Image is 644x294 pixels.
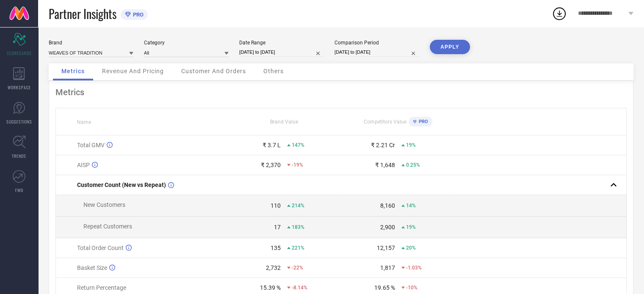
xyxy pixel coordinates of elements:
[406,162,420,168] span: 0.25%
[6,118,32,125] span: SUGGESTIONS
[77,142,105,148] span: Total GMV
[144,40,229,46] div: Category
[292,224,304,230] span: 183%
[83,201,125,208] span: New Customers
[261,162,281,168] div: ₹ 2,370
[380,202,395,209] div: 8,160
[49,40,133,46] div: Brand
[266,264,281,271] div: 2,732
[292,245,304,251] span: 221%
[49,5,116,22] span: Partner Insights
[364,119,406,125] span: Competitors Value
[77,162,90,168] span: AISP
[239,48,324,57] input: Select date range
[15,187,23,193] span: FWD
[77,284,126,291] span: Return Percentage
[263,142,281,148] div: ₹ 3.7 L
[8,84,31,91] span: WORKSPACE
[292,142,304,148] span: 147%
[83,223,132,230] span: Repeat Customers
[406,265,422,271] span: -1.03%
[102,68,164,74] span: Revenue And Pricing
[260,284,281,291] div: 15.39 %
[406,203,416,209] span: 14%
[406,245,416,251] span: 20%
[417,119,428,124] span: PRO
[239,40,324,46] div: Date Range
[77,264,107,271] span: Basket Size
[131,11,144,18] span: PRO
[77,119,91,125] span: Name
[334,40,419,46] div: Comparison Period
[271,245,281,251] div: 135
[270,119,298,125] span: Brand Value
[292,203,304,209] span: 214%
[55,87,627,97] div: Metrics
[77,245,124,251] span: Total Order Count
[77,181,166,188] span: Customer Count (New vs Repeat)
[12,153,26,159] span: TRENDS
[371,142,395,148] div: ₹ 2.21 Cr
[181,68,246,74] span: Customer And Orders
[406,142,416,148] span: 19%
[406,224,416,230] span: 19%
[430,40,470,54] button: APPLY
[552,6,567,21] div: Open download list
[263,68,284,74] span: Others
[406,285,417,291] span: -10%
[292,285,307,291] span: -8.14%
[380,264,395,271] div: 1,817
[7,50,32,56] span: SCORECARDS
[292,162,303,168] span: -19%
[334,48,419,57] input: Select comparison period
[380,224,395,231] div: 2,900
[61,68,85,74] span: Metrics
[374,284,395,291] div: 19.65 %
[271,202,281,209] div: 110
[375,162,395,168] div: ₹ 1,648
[377,245,395,251] div: 12,157
[274,224,281,231] div: 17
[292,265,303,271] span: -22%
